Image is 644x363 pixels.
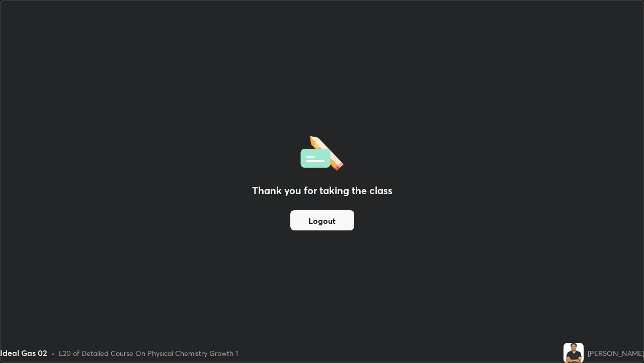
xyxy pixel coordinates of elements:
[300,133,344,171] img: offlineFeedback.1438e8b3.svg
[51,348,55,358] div: •
[59,348,238,358] div: L20 of Detailed Course On Physical Chemistry Growth 1
[252,183,392,198] h2: Thank you for taking the class
[563,343,584,363] img: 61b8cc34d08742a995870d73e30419f3.jpg
[290,210,354,230] button: Logout
[588,348,644,358] div: [PERSON_NAME]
